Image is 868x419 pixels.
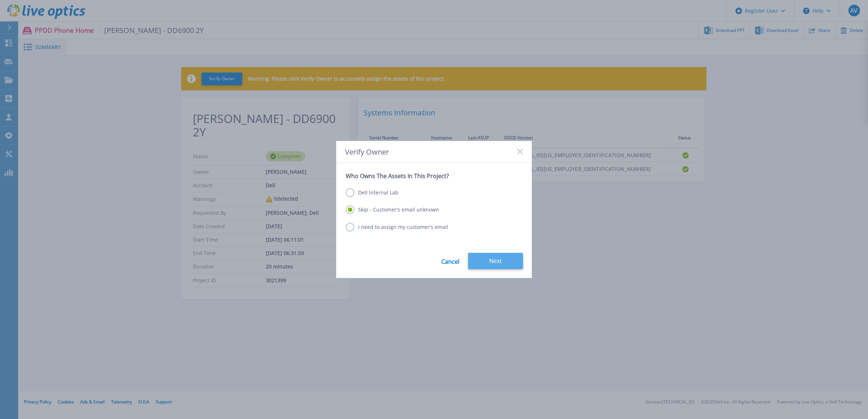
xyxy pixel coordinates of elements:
[346,223,448,231] label: I need to assign my customer's email
[346,172,522,180] p: Who Owns The Assets In This Project?
[346,188,398,197] label: Dell Internal Lab
[468,253,523,269] button: Next
[345,148,389,156] span: Verify Owner
[346,205,439,214] label: Skip - Customer's email unknown
[441,253,459,269] a: Cancel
